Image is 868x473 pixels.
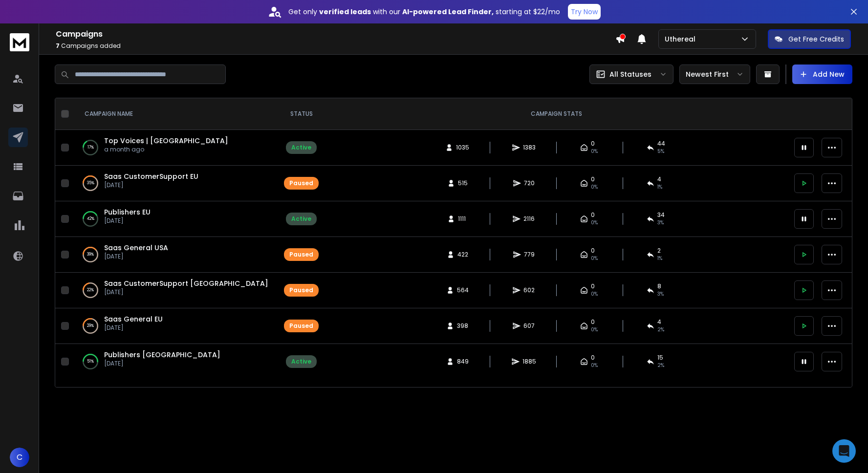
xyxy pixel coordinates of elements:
[457,286,469,294] span: 564
[657,362,664,369] span: 2 %
[679,64,750,84] button: Newest First
[523,144,536,151] span: 1383
[457,358,469,365] span: 849
[104,136,228,146] a: Top Voices | [GEOGRAPHIC_DATA]
[571,7,598,17] p: Try Now
[657,255,662,262] span: 1 %
[457,322,468,330] span: 398
[73,308,278,344] td: 29%Saas General EU[DATE]
[104,350,220,360] a: Publishers [GEOGRAPHIC_DATA]
[591,183,598,191] span: 0%
[591,282,595,290] span: 0
[73,130,278,166] td: 17%Top Voices | [GEOGRAPHIC_DATA]a month ago
[591,175,595,183] span: 0
[788,34,844,44] p: Get Free Credits
[289,322,313,330] div: Paused
[657,290,664,298] span: 3 %
[104,314,163,324] a: Saas General EU
[104,172,198,181] a: Saas CustomerSupport EU
[10,448,29,467] button: C
[457,251,468,258] span: 422
[609,69,651,79] p: All Statuses
[87,357,94,366] p: 51 %
[524,179,535,187] span: 720
[832,439,856,463] div: Open Intercom Messenger
[104,360,220,367] p: [DATE]
[73,98,278,130] th: CAMPAIGN NAME
[591,211,595,219] span: 0
[56,42,60,50] span: 7
[104,279,268,288] a: Saas CustomerSupport [GEOGRAPHIC_DATA]
[657,318,661,326] span: 4
[524,251,535,258] span: 779
[289,251,313,258] div: Paused
[458,179,468,187] span: 515
[657,326,664,334] span: 2 %
[73,273,278,308] td: 22%Saas CustomerSupport [GEOGRAPHIC_DATA][DATE]
[56,42,615,50] p: Campaigns added
[319,7,371,17] strong: verified leads
[87,178,94,188] p: 35 %
[288,7,560,17] p: Get only with our starting at $22/mo
[456,144,469,151] span: 1035
[591,255,598,262] span: 0%
[73,344,278,380] td: 51%Publishers [GEOGRAPHIC_DATA][DATE]
[657,219,664,227] span: 3 %
[104,146,228,153] p: a month ago
[768,29,851,49] button: Get Free Credits
[325,98,788,130] th: CAMPAIGN STATS
[591,318,595,326] span: 0
[657,354,663,362] span: 15
[104,217,151,225] p: [DATE]
[591,219,598,227] span: 0%
[591,247,595,255] span: 0
[104,181,198,189] p: [DATE]
[104,288,268,296] p: [DATE]
[87,321,94,331] p: 29 %
[10,33,29,51] img: logo
[104,253,168,260] p: [DATE]
[591,326,598,334] span: 0%
[87,143,94,152] p: 17 %
[657,282,661,290] span: 8
[657,175,661,183] span: 4
[87,250,94,259] p: 39 %
[665,34,699,44] p: Uthereal
[73,166,278,201] td: 35%Saas CustomerSupport EU[DATE]
[591,354,595,362] span: 0
[104,324,163,332] p: [DATE]
[657,148,664,155] span: 5 %
[291,144,311,151] div: Active
[568,4,601,20] button: Try Now
[523,286,535,294] span: 602
[523,322,535,330] span: 607
[522,358,536,365] span: 1885
[291,358,311,365] div: Active
[289,286,313,294] div: Paused
[402,7,494,17] strong: AI-powered Lead Finder,
[591,362,598,369] span: 0%
[291,215,311,223] div: Active
[104,243,168,253] span: Saas General USA
[591,148,598,155] span: 0%
[104,207,151,217] a: Publishers EU
[73,237,278,273] td: 39%Saas General USA[DATE]
[657,140,665,148] span: 44
[73,201,278,237] td: 42%Publishers EU[DATE]
[657,247,661,255] span: 2
[87,214,94,224] p: 42 %
[87,285,94,295] p: 22 %
[657,211,665,219] span: 34
[56,28,615,40] h1: Campaigns
[289,179,313,187] div: Paused
[278,98,325,130] th: STATUS
[657,183,662,191] span: 1 %
[458,215,468,223] span: 1111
